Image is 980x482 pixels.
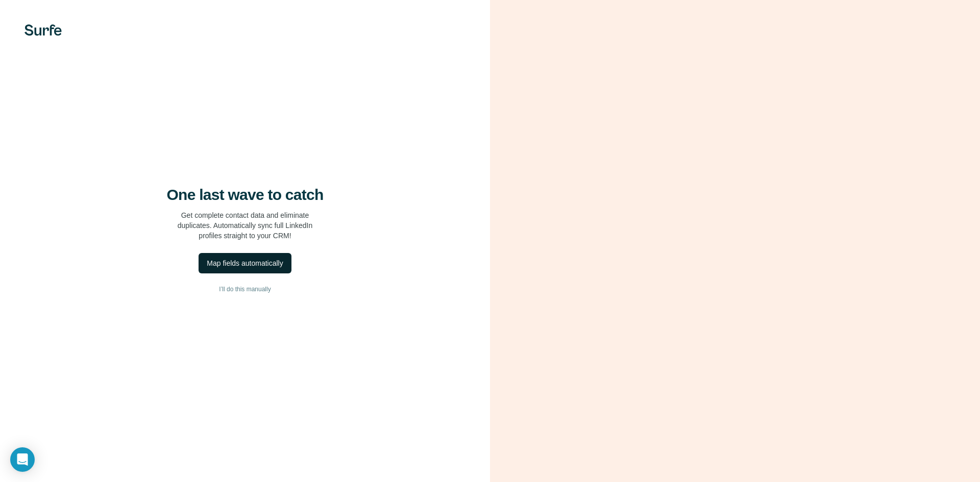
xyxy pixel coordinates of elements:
[24,24,62,36] img: Surfe's logo
[207,258,283,268] div: Map fields automatically
[199,253,291,273] button: Map fields automatically
[167,186,324,204] h4: One last wave to catch
[219,285,271,294] span: I’ll do this manually
[178,210,313,241] p: Get complete contact data and eliminate duplicates. Automatically sync full LinkedIn profiles str...
[10,447,35,472] div: Open Intercom Messenger
[20,282,470,297] button: I’ll do this manually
